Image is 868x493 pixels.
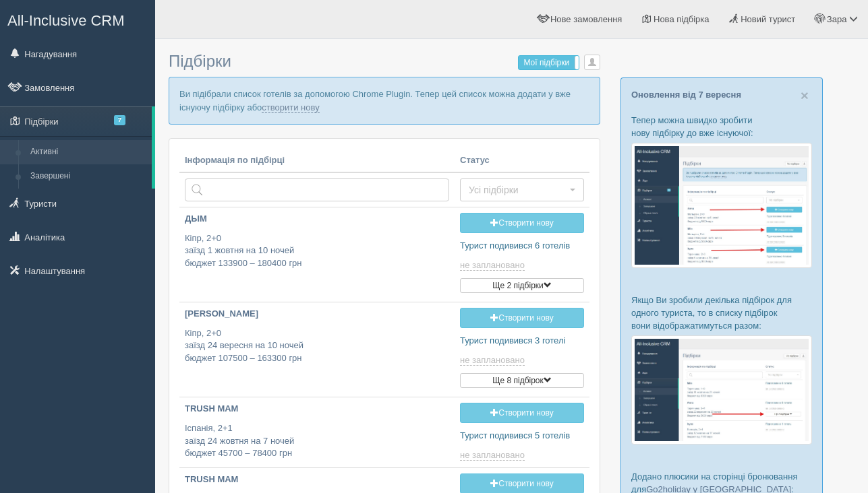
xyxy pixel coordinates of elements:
[460,260,525,271] span: не заплановано
[460,308,584,328] a: Створити нову
[185,308,449,321] p: [PERSON_NAME]
[24,140,152,164] a: Активні
[179,397,455,465] a: TRUSH MAM Іспанія, 2+1заїзд 24 жовтня на 7 ночейбюджет 45700 – 78400 грн
[550,14,622,24] span: Нове замовлення
[185,178,449,201] input: Пошук за країною або туристом
[460,278,584,293] button: Ще 2 підбірки
[460,403,584,423] a: Створити нову
[519,56,579,69] label: Мої підбірки
[460,178,584,201] button: Усі підбірки
[185,473,449,486] p: TRUSH MAM
[460,213,584,233] a: Створити нову
[631,90,741,100] a: Оновлення від 7 вересня
[460,335,584,348] p: Турист подивився 3 готелі
[185,422,449,460] p: Іспанія, 2+1 заїзд 24 жовтня на 7 ночей бюджет 45700 – 78400 грн
[185,327,449,365] p: Кіпр, 2+0 заїзд 24 вересня на 10 ночей бюджет 107500 – 163300 грн
[1,1,154,38] a: All-Inclusive CRM
[801,88,809,103] span: ×
[654,14,710,24] span: Нова підбірка
[460,355,527,366] a: не заплановано
[169,77,600,124] p: Ви підібрали список готелів за допомогою Chrome Plugin. Тепер цей список можна додати у вже існую...
[169,52,231,70] span: Підбірки
[24,164,152,189] a: Завершені
[185,232,449,270] p: Кіпр, 2+0 заїзд 1 жовтня на 10 ночей бюджет 133900 – 180400 грн
[7,12,125,29] span: All-Inclusive CRM
[460,260,527,271] a: не заплановано
[179,149,455,173] th: Інформація по підбірці
[631,114,812,139] p: Тепер можна швидко зробити нову підбірку до вже існуючої:
[631,143,812,267] img: %D0%BF%D1%96%D0%B4%D0%B1%D1%96%D1%80%D0%BA%D0%B0-%D1%82%D1%83%D1%80%D0%B8%D1%81%D1%82%D1%83-%D1%8...
[179,302,455,376] a: [PERSON_NAME] Кіпр, 2+0заїзд 24 вересня на 10 ночейбюджет 107500 – 163300 грн
[460,373,584,388] button: Ще 8 підбірок
[469,183,567,197] span: Усі підбірки
[460,355,525,366] span: не заплановано
[741,14,795,24] span: Новий турист
[262,102,319,113] a: створити нову
[631,335,812,444] img: %D0%BF%D1%96%D0%B4%D0%B1%D1%96%D1%80%D0%BA%D0%B8-%D0%B3%D1%80%D1%83%D0%BF%D0%B0-%D1%81%D1%80%D0%B...
[455,149,589,173] th: Статус
[631,294,812,332] p: Якщо Ви зробили декілька підбірок для одного туриста, то в списку підбірок вони відображатимуться...
[801,88,809,102] button: Close
[179,207,455,281] a: ДЫМ Кіпр, 2+0заїзд 1 жовтня на 10 ночейбюджет 133900 – 180400 грн
[460,450,527,461] a: не заплановано
[185,213,449,226] p: ДЫМ
[185,403,449,416] p: TRUSH MAM
[460,430,584,442] p: Турист подивився 5 готелів
[460,240,584,253] p: Турист подивився 6 готелів
[114,115,125,125] span: 7
[460,450,525,461] span: не заплановано
[827,14,847,24] span: Зара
